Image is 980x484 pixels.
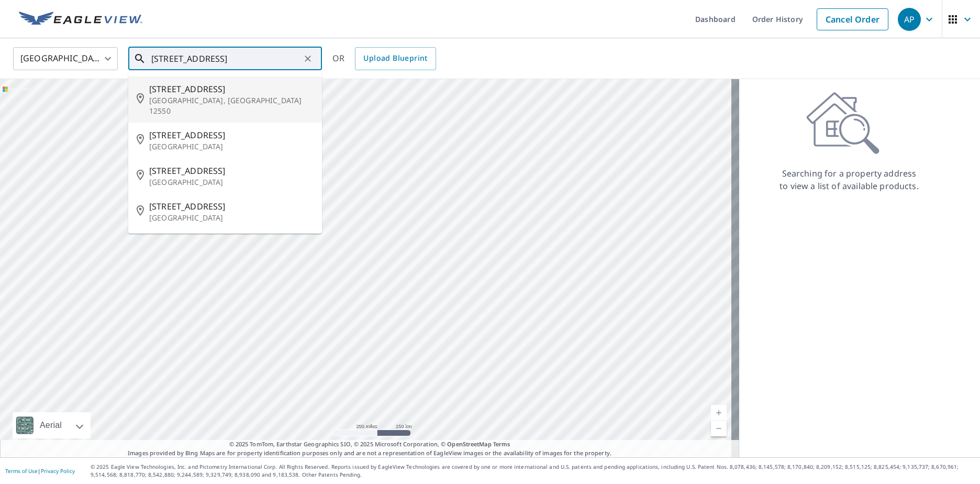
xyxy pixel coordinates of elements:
p: [GEOGRAPHIC_DATA], [GEOGRAPHIC_DATA] 12550 [149,95,314,116]
span: [STREET_ADDRESS] [149,164,314,177]
span: [STREET_ADDRESS] [149,129,314,141]
a: Cancel Order [817,8,888,30]
p: [GEOGRAPHIC_DATA] [149,213,314,223]
span: Upload Blueprint [363,52,427,65]
div: [GEOGRAPHIC_DATA] [13,44,118,73]
div: Aerial [13,412,91,438]
a: Privacy Policy [41,467,75,475]
p: Searching for a property address to view a list of available products. [779,167,919,192]
div: Aerial [37,412,65,438]
p: © 2025 Eagle View Technologies, Inc. and Pictometry International Corp. All Rights Reserved. Repo... [91,463,975,479]
a: Upload Blueprint [355,47,436,70]
p: | [5,468,75,474]
span: [STREET_ADDRESS] [149,83,314,95]
a: OpenStreetMap [447,440,491,448]
a: Terms of Use [5,467,38,475]
a: Current Level 5, Zoom Out [711,421,727,436]
span: © 2025 TomTom, Earthstar Geographics SIO, © 2025 Microsoft Corporation, © [229,440,510,449]
span: [STREET_ADDRESS] [149,200,314,213]
img: EV Logo [19,12,142,27]
button: Clear [300,51,315,66]
a: Current Level 5, Zoom In [711,405,727,421]
div: OR [332,47,436,70]
input: Search by address or latitude-longitude [151,44,300,73]
a: Terms [493,440,510,448]
p: [GEOGRAPHIC_DATA] [149,177,314,188]
p: [GEOGRAPHIC_DATA] [149,141,314,152]
div: AP [898,8,921,31]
